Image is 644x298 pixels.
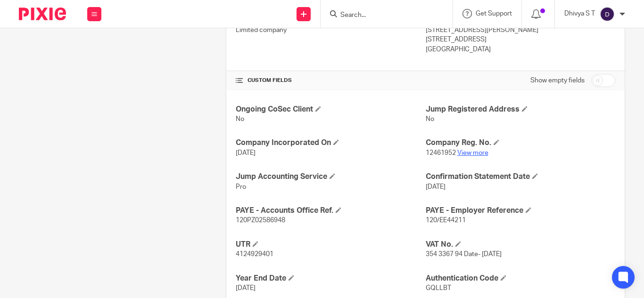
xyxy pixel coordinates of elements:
span: [DATE] [426,184,446,190]
span: Pro [236,184,246,190]
h4: Company Reg. No. [426,138,615,148]
h4: Year End Date [236,274,425,283]
span: [DATE] [236,150,256,156]
h4: CUSTOM FIELDS [236,77,425,84]
img: Pixie [19,8,66,20]
h4: VAT No. [426,240,615,250]
span: 120/EE44211 [426,217,466,224]
h4: UTR [236,240,425,250]
a: View more [457,150,488,156]
span: [DATE] [236,285,256,291]
span: 354 3367 94 Date- [DATE] [426,251,502,258]
h4: PAYE - Accounts Office Ref. [236,206,425,216]
span: No [426,116,434,122]
h4: Jump Registered Address [426,105,615,114]
h4: PAYE - Employer Reference [426,206,615,216]
p: Dhivya S T [564,9,595,18]
span: Get Support [476,10,512,17]
h4: Jump Accounting Service [236,172,425,182]
img: svg%3E [600,7,615,22]
p: Limited company [236,25,425,35]
h4: Confirmation Statement Date [426,172,615,182]
p: [GEOGRAPHIC_DATA] [426,45,615,54]
p: [STREET_ADDRESS][PERSON_NAME] [426,25,615,35]
span: GQLLBT [426,285,451,291]
h4: Company Incorporated On [236,138,425,148]
span: 120PZ02586948 [236,217,285,224]
p: [STREET_ADDRESS] [426,35,615,44]
span: No [236,116,244,122]
h4: Ongoing CoSec Client [236,105,425,114]
input: Search [339,11,424,20]
span: 12461952 [426,150,456,156]
label: Show empty fields [530,76,585,85]
span: 4124929401 [236,251,273,258]
h4: Authentication Code [426,274,615,283]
